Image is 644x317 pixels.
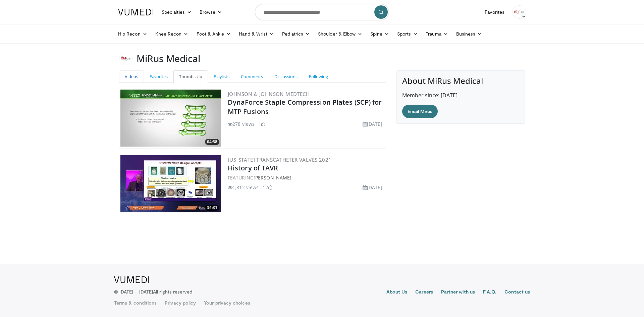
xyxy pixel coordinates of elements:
[363,184,382,191] li: [DATE]
[269,70,303,83] a: Discussions
[228,156,331,163] a: [US_STATE] Transcatheter Valves 2021
[204,300,250,306] a: Your privacy choices
[114,288,193,295] p: © [DATE] – [DATE]
[314,27,366,41] a: Shoulder & Elbow
[193,27,235,41] a: Foot & Ankle
[196,5,226,19] a: Browse
[205,139,219,145] span: 04:38
[259,120,265,127] li: 1
[120,90,221,147] a: 04:38
[402,76,519,86] h4: About MiRus Medical
[235,27,278,41] a: Hand & Wrist
[114,276,149,283] img: VuMedi Logo
[366,27,393,41] a: Spine
[393,27,422,41] a: Sports
[386,288,408,297] a: About Us
[137,52,200,65] h3: MiRus Medical
[278,27,314,41] a: Pediatrics
[120,155,221,212] img: 81ec1f19-4327-42d2-927c-a23bc5a9bed5.300x170_q85_crop-smart_upscale.jpg
[415,288,433,297] a: Careers
[208,70,235,83] a: Playlists
[153,289,192,295] span: All rights reserved
[504,288,530,297] a: Contact us
[120,155,221,212] a: 34:31
[173,70,208,83] a: Thumbs Up
[151,27,193,41] a: Knee Recon
[114,300,157,306] a: Terms & conditions
[205,205,219,211] span: 34:31
[255,4,389,20] input: Search topics, interventions
[422,27,452,41] a: Trauma
[158,5,196,19] a: Specialties
[263,184,272,191] li: 12
[228,120,255,127] li: 278 views
[228,91,310,97] a: Johnson & Johnson MedTech
[441,288,475,297] a: Partner with us
[119,52,132,65] img: Avatar
[120,90,221,147] img: 887ab1a4-4443-47a5-a024-0f5838b499e0.300x170_q85_crop-smart_upscale.jpg
[228,174,385,181] div: FEATURING
[118,9,154,15] img: VuMedi Logo
[144,70,173,83] a: Favorites
[452,27,486,41] a: Business
[228,163,278,172] a: History of TAVR
[228,98,382,116] a: DynaForce Staple Compression Plates (SCP) for MTP Fusions
[165,300,196,306] a: Privacy policy
[235,70,269,83] a: Comments
[254,174,291,181] a: [PERSON_NAME]
[481,5,508,19] a: Favorites
[402,105,438,118] a: Email Mirus
[119,70,144,83] a: Videos
[303,70,334,83] a: Following
[363,120,382,127] li: [DATE]
[402,91,519,99] p: Member since: [DATE]
[483,288,496,297] a: F.A.Q.
[513,5,526,19] img: Avatar
[114,27,151,41] a: Hip Recon
[228,184,259,191] li: 1,812 views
